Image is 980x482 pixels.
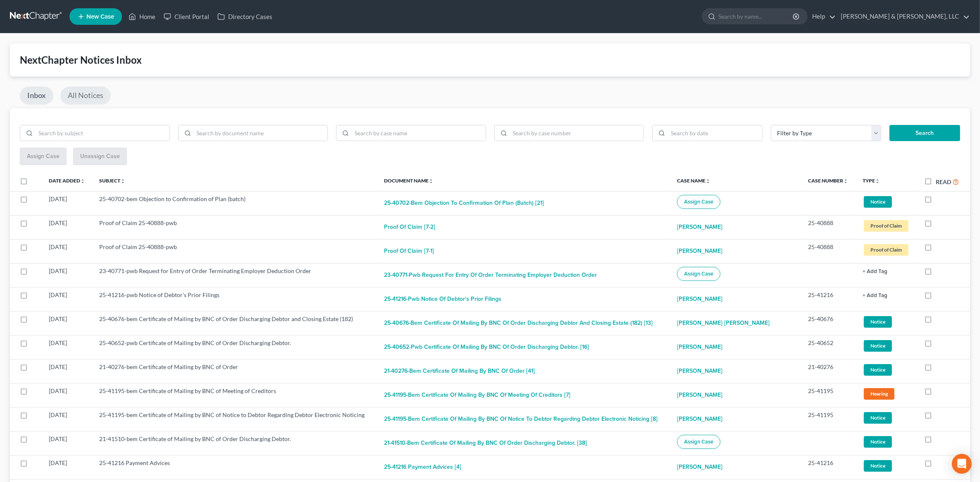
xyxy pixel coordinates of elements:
td: [DATE] [42,215,93,239]
span: Assign Case [684,439,713,445]
a: [PERSON_NAME] [677,291,722,307]
i: unfold_more [706,179,711,184]
td: [DATE] [42,431,93,455]
td: [DATE] [42,359,93,383]
i: unfold_more [429,179,434,184]
a: + Add Tag [863,267,911,275]
a: Help [808,9,836,24]
span: Assign Case [684,271,713,277]
a: Notice [863,411,911,424]
div: NextChapter Notices Inbox [20,53,960,67]
i: unfold_more [80,179,85,184]
a: [PERSON_NAME] [677,387,722,403]
a: Notice [863,363,911,376]
a: All Notices [60,86,111,105]
td: [DATE] [42,383,93,407]
a: + Add Tag [863,291,911,299]
button: + Add Tag [863,269,887,274]
a: [PERSON_NAME] [PERSON_NAME] [677,315,770,331]
a: Case Nameunfold_more [677,177,711,184]
td: [DATE] [42,263,93,287]
td: 25-41216-pwb Notice of Debtor's Prior Filings [93,287,377,311]
label: Read [936,177,951,186]
td: [DATE] [42,191,93,215]
button: + Add Tag [863,293,887,298]
td: 25-40652-pwb Certificate of Mailing by BNC of Order Discharging Debtor. [93,335,377,359]
a: Notice [863,195,911,209]
a: [PERSON_NAME] [677,219,722,235]
button: Assign Case [677,195,720,209]
a: [PERSON_NAME] [677,363,722,379]
button: 25-40702-bem Objection to Confirmation of Plan (batch) [21] [384,195,544,211]
button: 21-40276-bem Certificate of Mailing by BNC of Order [41] [384,363,535,379]
span: Proof of Claim [864,220,908,231]
td: 25-41195 [801,383,856,407]
td: 21-41510-bem Certificate of Mailing by BNC of Order Discharging Debtor. [93,431,377,455]
td: 25-41195 [801,407,856,431]
a: [PERSON_NAME] [677,411,722,427]
td: 21-40276 [801,359,856,383]
i: unfold_more [843,179,848,184]
a: Home [124,9,160,24]
td: 25-41195-bem Certificate of Mailing by BNC of Notice to Debtor Regarding Debtor Electronic Noticing [93,407,377,431]
td: 21-40276-bem Certificate of Mailing by BNC of Order [93,359,377,383]
button: 25-40676-bem Certificate of Mailing by BNC of Order Discharging Debtor and Closing Estate (182) [13] [384,315,653,331]
input: Search by document name [194,125,328,141]
span: Notice [864,364,892,375]
a: Notice [863,339,911,353]
span: Notice [864,436,892,447]
a: Notice [863,435,911,448]
td: [DATE] [42,311,93,335]
button: 25-41216 Payment Advices [4] [384,459,461,475]
a: [PERSON_NAME] & [PERSON_NAME], LLC [837,9,970,24]
td: 23-40771-pwb Request for Entry of Order Terminating Employer Deduction Order [93,263,377,287]
input: Search by name... [718,9,794,24]
td: [DATE] [42,335,93,359]
a: Proof of Claim [863,219,911,233]
span: Notice [864,196,892,207]
span: Hearing [864,388,894,399]
td: Proof of Claim 25-40888-pwb [93,239,377,263]
input: Search by subject [36,125,169,141]
span: Notice [864,412,892,423]
button: Assign Case [677,435,720,449]
td: 25-40676 [801,311,856,335]
td: 25-40888 [801,215,856,239]
td: 25-40888 [801,239,856,263]
button: Proof of Claim [7-1] [384,243,434,259]
a: Directory Cases [213,9,277,24]
td: Proof of Claim 25-40888-pwb [93,215,377,239]
td: [DATE] [42,407,93,431]
span: Proof of Claim [864,244,908,255]
td: [DATE] [42,239,93,263]
td: 25-41216 Payment Advices [93,455,377,479]
input: Search by case number [510,125,644,141]
button: 25-41195-bem Certificate of Mailing by BNC of Meeting of Creditors [7] [384,387,570,403]
td: 25-41216 [801,287,856,311]
a: [PERSON_NAME] [677,339,722,355]
td: 25-41216 [801,455,856,479]
span: New Case [86,14,114,20]
a: Notice [863,459,911,472]
a: Client Portal [160,9,213,24]
i: unfold_more [875,179,880,184]
a: [PERSON_NAME] [677,459,722,475]
span: Notice [864,460,892,471]
a: Typeunfold_more [863,177,880,184]
a: Date Addedunfold_more [49,177,85,184]
td: 25-40676-bem Certificate of Mailing by BNC of Order Discharging Debtor and Closing Estate (182) [93,311,377,335]
a: Hearing [863,387,911,400]
button: 25-41216-pwb Notice of Debtor's Prior Filings [384,291,501,307]
td: 25-40652 [801,335,856,359]
button: Search [889,125,960,141]
button: Assign Case [677,267,720,281]
button: 25-41195-bem Certificate of Mailing by BNC of Notice to Debtor Regarding Debtor Electronic Notici... [384,411,658,427]
button: 21-41510-bem Certificate of Mailing by BNC of Order Discharging Debtor. [38] [384,435,587,451]
a: Notice [863,315,911,329]
td: [DATE] [42,455,93,479]
input: Search by date [668,125,762,141]
span: Notice [864,340,892,351]
td: 25-41195-bem Certificate of Mailing by BNC of Meeting of Creditors [93,383,377,407]
input: Search by case name [352,125,486,141]
a: Inbox [20,86,53,105]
